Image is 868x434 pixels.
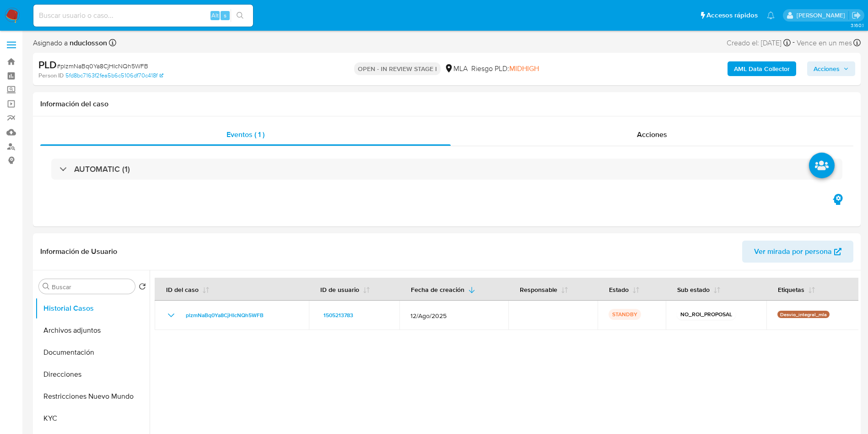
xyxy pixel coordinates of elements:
[767,11,775,19] a: Notificaciones
[35,385,150,407] button: Restricciones Nuevo Mundo
[797,11,848,20] p: nicolas.duclosson@mercadolibre.com
[74,164,130,174] h3: AUTOMATIC (1)
[211,11,219,20] span: Alt
[509,63,539,74] span: MIDHIGH
[231,9,249,22] button: search-icon
[35,363,150,385] button: Direcciones
[754,241,832,263] span: Ver mirada por persona
[742,241,853,263] button: Ver mirada por persona
[40,247,117,256] h1: Información de Usuario
[734,61,790,76] b: AML Data Collector
[728,61,796,76] button: AML Data Collector
[33,38,107,48] span: Asignado a
[354,62,441,75] p: OPEN - IN REVIEW STAGE I
[35,407,150,429] button: KYC
[65,71,163,80] a: 5fd8bc7163f2fea5b6c5106df70c418f
[68,38,107,48] b: nduclosson
[35,319,150,341] button: Archivos adjuntos
[727,37,791,49] div: Creado el: [DATE]
[139,283,146,293] button: Volver al orden por defecto
[35,341,150,363] button: Documentación
[38,57,57,72] b: PLD
[57,61,148,71] span: # plzmNaBq0Ya8CjHIcNQh5WFB
[43,283,50,290] button: Buscar
[471,64,539,74] span: Riesgo PLD:
[51,159,842,180] div: AUTOMATIC (1)
[793,37,795,49] span: -
[35,297,150,319] button: Historial Casos
[637,129,667,140] span: Acciones
[38,71,64,80] b: Person ID
[852,11,861,20] a: Salir
[40,99,853,109] h1: Información del caso
[52,283,131,291] input: Buscar
[33,10,253,22] input: Buscar usuario o caso...
[444,64,468,74] div: MLA
[807,61,855,76] button: Acciones
[797,38,852,48] span: Vence en un mes
[706,11,758,20] span: Accesos rápidos
[226,129,264,140] span: Eventos ( 1 )
[224,11,226,20] span: s
[814,61,840,76] span: Acciones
